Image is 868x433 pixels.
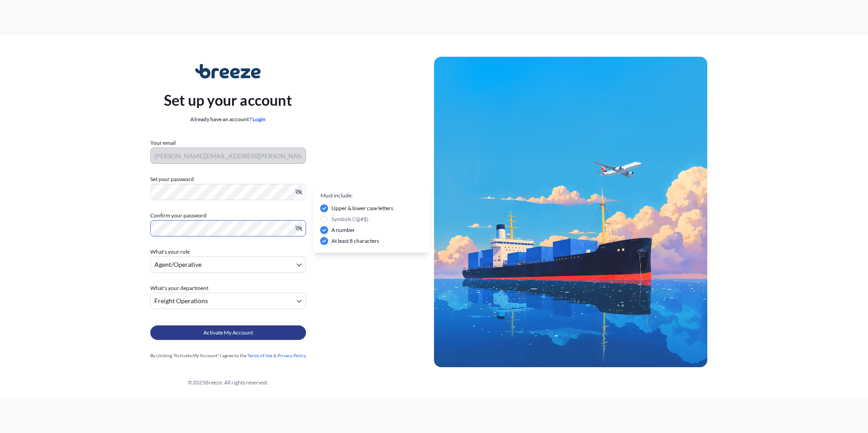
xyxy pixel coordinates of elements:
[150,138,176,148] label: Your email
[150,256,306,273] button: Agent/Operative
[247,353,272,358] a: Terms of Use
[150,148,306,164] input: Your email address
[331,226,355,235] span: A number
[331,204,393,213] span: Upper & lower case letters
[22,378,434,387] div: © 2025 Breeze. All rights reserved.
[277,353,306,358] a: Privacy Policy
[150,247,190,256] span: What's your role
[150,351,306,360] div: By clicking "Activate My Account" I agree to the &
[295,225,302,232] button: Hide password
[150,211,306,220] label: Confirm your password
[195,64,261,79] img: Breeze
[321,191,422,200] p: Must include:
[434,57,707,367] img: Ship illustration
[150,175,306,184] label: Set your password
[252,116,266,123] a: Login
[154,296,208,305] span: Freight Operations
[164,115,292,124] div: Already have an account?
[331,236,379,246] span: At least 8 characters
[295,188,302,196] button: Hide password
[203,328,253,337] span: Activate My Account
[150,325,306,340] button: Activate My Account
[154,260,202,269] span: Agent/Operative
[331,215,369,224] span: Symbols (!@#$)
[164,89,292,111] p: Set up your account
[150,284,208,293] span: What's your department
[150,293,306,309] button: Freight Operations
